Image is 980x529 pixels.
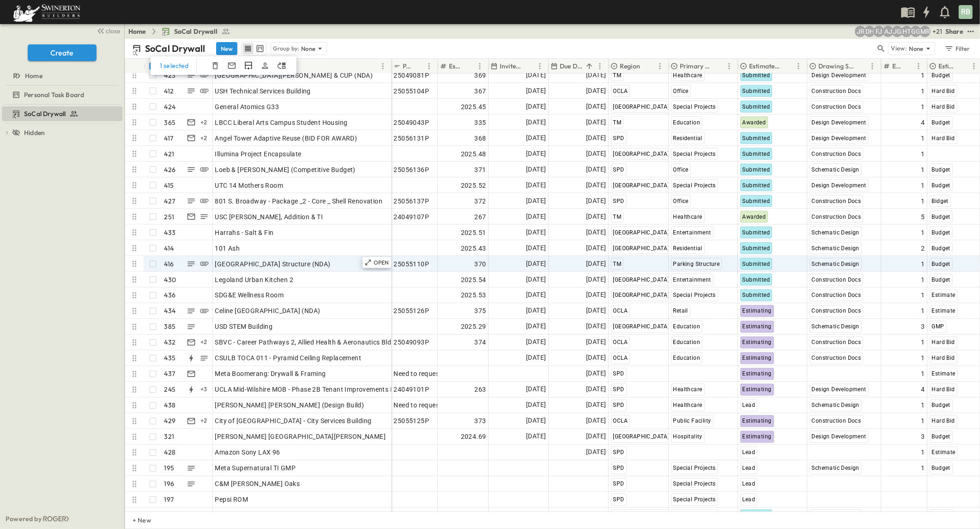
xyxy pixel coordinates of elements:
[461,291,486,300] span: 2025.53
[945,27,963,36] div: Share
[909,44,924,53] p: None
[526,148,546,159] span: [DATE]
[818,62,855,71] p: Drawing Status
[164,354,176,363] p: 435
[812,182,866,189] span: Design Development
[586,86,606,96] span: [DATE]
[586,321,606,332] span: [DATE]
[743,119,766,126] span: Awarded
[673,245,702,252] span: Residential
[526,258,546,269] span: [DATE]
[243,60,254,71] button: Duplicate Row(s)
[586,274,606,285] span: [DATE]
[586,258,606,269] span: [DATE]
[164,369,175,379] p: 437
[932,339,955,346] span: Hard Bid
[394,197,430,206] span: 25056137P
[215,149,302,159] span: Illumina Project Encapsulate
[394,134,430,143] span: 25056131P
[921,149,925,159] span: 1
[2,87,122,102] div: Personal Task Boardtest
[920,26,931,37] div: Meghana Raj (meghana.raj@swinerton.com)
[25,71,42,80] span: Home
[526,321,546,332] span: [DATE]
[673,151,716,157] span: Special Projects
[526,196,546,206] span: [DATE]
[24,90,84,99] span: Personal Task Board
[526,274,546,285] span: [DATE]
[461,228,486,237] span: 2025.51
[215,275,294,284] span: Legoland Urban Kitchen 2
[673,135,702,141] span: Residential
[586,243,606,253] span: [DATE]
[28,44,97,61] button: Create
[394,307,430,316] span: 25055126P
[812,292,861,299] span: Construction Docs
[613,119,622,126] span: TM
[164,181,174,190] p: 415
[215,102,279,111] span: General Atomics G33
[215,86,311,96] span: USH Technical Services Building
[613,229,670,236] span: [GEOGRAPHIC_DATA]
[276,60,287,71] button: Move To
[743,135,770,141] span: Submitted
[93,24,122,37] button: close
[584,61,594,71] button: Sort
[932,198,949,204] span: Bidget
[474,197,486,206] span: 372
[743,324,772,330] span: Estimating
[864,26,875,37] div: Daryll Hayward (daryll.hayward@swinerton.com)
[586,196,606,206] span: [DATE]
[932,214,950,220] span: Budget
[586,337,606,348] span: [DATE]
[526,290,546,301] span: [DATE]
[374,259,389,266] p: OPEN
[793,61,804,72] button: Menu
[164,134,174,143] p: 417
[464,61,474,71] button: Sort
[921,354,925,363] span: 1
[921,118,925,127] span: 4
[673,277,711,283] span: Entertainment
[394,259,430,269] span: 25055110P
[743,88,770,94] span: Submitted
[958,61,968,71] button: Sort
[215,197,383,206] span: 801 S. Broadway - Package _2 - Core _ Shell Renovation
[673,72,702,79] span: Healthcare
[673,198,689,204] span: Office
[932,119,950,126] span: Budget
[892,26,903,37] div: Jorge Garcia (jorgarcia@swinerton.com)
[474,338,486,347] span: 374
[586,227,606,238] span: [DATE]
[526,86,546,96] span: [DATE]
[526,211,546,222] span: [DATE]
[812,355,861,362] span: Construction Docs
[613,355,628,362] span: OCLA
[215,228,274,237] span: Harrahs - Salt & Fin
[526,117,546,128] span: [DATE]
[812,229,859,236] span: Schematic Design
[215,369,326,379] span: Meta Boomerang: Drywall & Framing
[215,354,362,363] span: CSULB TOCA 011 - Pyramid Ceiling Replacement
[921,165,925,174] span: 1
[242,43,254,54] button: row view
[586,133,606,143] span: [DATE]
[526,353,546,363] span: [DATE]
[164,149,175,159] p: 421
[215,181,284,190] span: UTC 14 Mothers Room
[215,291,284,300] span: SDG&E Wellness Room
[673,324,701,330] span: Education
[743,292,770,299] span: Submitted
[812,245,859,252] span: Schematic Design
[812,104,861,110] span: Construction Docs
[215,71,373,80] span: [GEOGRAPHIC_DATA][PERSON_NAME] & CUP (NDA)
[586,117,606,128] span: [DATE]
[921,86,925,96] span: 1
[215,259,331,269] span: [GEOGRAPHIC_DATA] Structure (NDA)
[743,214,766,220] span: Awarded
[932,166,950,173] span: Budget
[394,118,430,127] span: 25049043P
[921,102,925,111] span: 1
[921,134,925,143] span: 1
[586,148,606,159] span: [DATE]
